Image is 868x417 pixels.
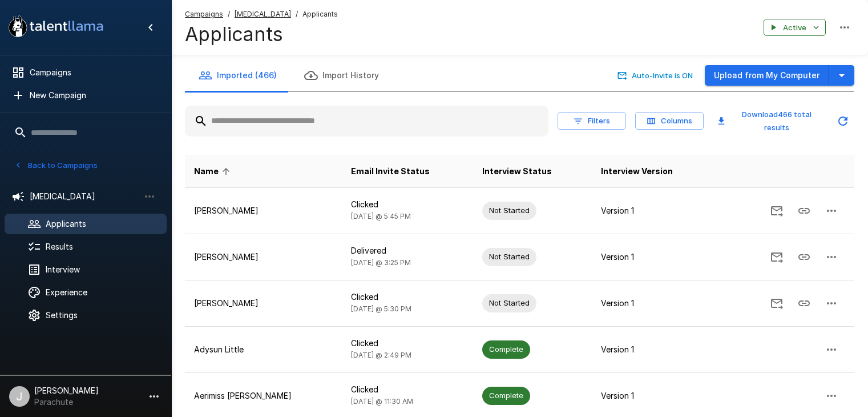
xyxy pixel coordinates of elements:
[194,251,333,263] p: [PERSON_NAME]
[790,251,818,261] span: Copy Interview Link
[601,344,705,355] p: Version 1
[482,390,530,401] span: Complete
[351,351,411,359] span: [DATE] @ 2:49 PM
[790,205,818,215] span: Copy Interview Link
[351,258,411,267] span: [DATE] @ 3:25 PM
[763,251,790,261] span: Send Invitation
[482,298,536,308] span: Not Started
[351,199,464,210] p: Clicked
[228,9,230,20] span: /
[185,10,223,18] u: Campaigns
[351,245,464,256] p: Delivered
[194,165,233,178] span: Name
[601,298,705,309] p: Version 1
[601,390,705,402] p: Version 1
[351,165,430,178] span: Email Invite Status
[351,397,413,406] span: [DATE] @ 11:30 AM
[601,205,705,216] p: Version 1
[351,212,411,220] span: [DATE] @ 5:45 PM
[601,165,673,178] span: Interview Version
[194,298,333,309] p: [PERSON_NAME]
[351,384,464,395] p: Clicked
[302,9,338,20] span: Applicants
[635,112,704,130] button: Columns
[482,251,536,262] span: Not Started
[296,9,298,20] span: /
[351,291,464,303] p: Clicked
[763,205,790,215] span: Send Invitation
[185,59,290,91] button: Imported (466)
[482,165,552,178] span: Interview Status
[194,344,333,355] p: Adysun Little
[185,22,338,46] h4: Applicants
[831,110,854,133] button: Updated Today - 9:29 AM
[194,390,333,402] p: Aerimiss [PERSON_NAME]
[235,10,291,18] u: [MEDICAL_DATA]
[482,205,536,216] span: Not Started
[482,344,530,355] span: Complete
[351,304,411,313] span: [DATE] @ 5:30 PM
[790,298,818,307] span: Copy Interview Link
[615,67,696,85] button: Auto-Invite is ON
[764,19,826,37] button: Active
[713,106,827,137] button: Download466 total results
[601,251,705,263] p: Version 1
[290,59,393,91] button: Import History
[351,338,464,349] p: Clicked
[763,298,790,307] span: Send Invitation
[558,112,626,130] button: Filters
[194,205,333,216] p: [PERSON_NAME]
[705,65,829,86] button: Upload from My Computer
